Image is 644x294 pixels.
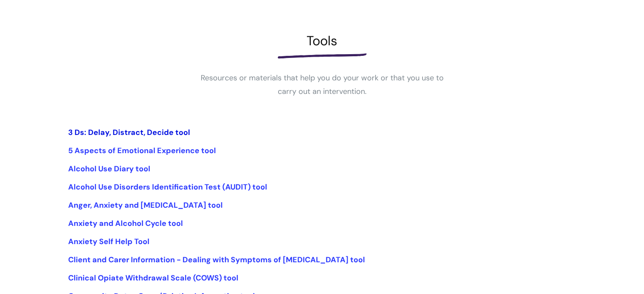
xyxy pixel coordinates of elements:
[68,182,267,192] a: Alcohol Use Disorders Identification Test (AUDIT) tool
[68,236,149,247] a: Anxiety Self Help Tool
[68,255,365,265] a: Client and Carer Information - Dealing with Symptoms of [MEDICAL_DATA] tool
[68,273,238,283] a: Clinical Opiate Withdrawal Scale (COWS) tool
[68,146,216,156] a: 5 Aspects of Emotional Experience tool
[68,164,150,174] a: Alcohol Use Diary tool
[68,218,183,228] a: Anxiety and Alcohol Cycle tool
[195,71,449,99] p: Resources or materials that help you do your work or that you use to carry out an intervention.
[68,200,223,210] a: Anger, Anxiety and [MEDICAL_DATA] tool
[68,33,576,49] h1: Tools
[68,127,190,137] a: 3 Ds: Delay, Distract, Decide tool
